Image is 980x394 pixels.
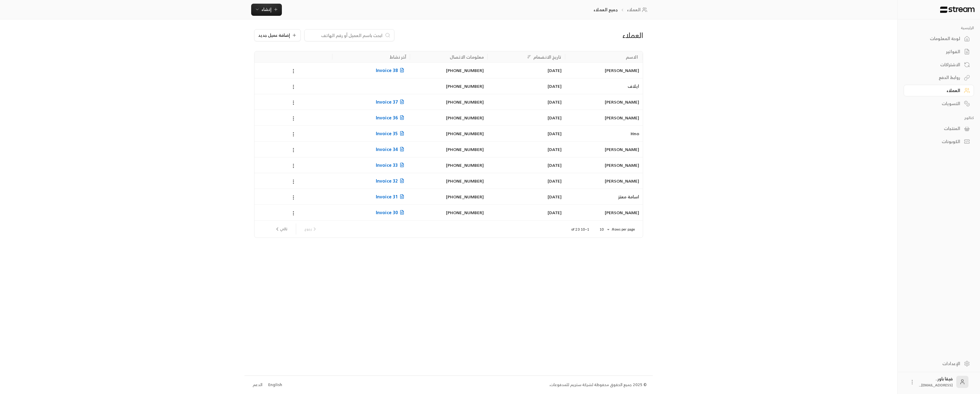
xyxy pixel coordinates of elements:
[525,53,533,60] button: Sort
[911,361,960,367] div: الإعدادات
[414,205,484,220] div: [PHONE_NUMBER]
[251,379,264,390] a: الدعم
[904,136,974,148] a: الكوبونات
[911,87,960,94] div: العملاء
[904,46,974,58] a: الفواتير
[569,157,639,173] div: [PERSON_NAME]
[376,146,406,153] span: Invoice 34
[272,224,290,234] button: next page
[308,32,383,39] input: ابحث باسم العميل أو رقم الهاتف
[533,53,562,61] div: تاريخ الانضمام
[376,209,406,216] span: Invoice 30
[919,376,953,388] div: فيقا باور .
[569,205,639,220] div: [PERSON_NAME]
[518,30,643,40] div: العملاء
[611,227,635,232] p: Rows per page:
[626,53,638,61] div: الاسم
[491,110,561,125] div: [DATE]
[569,142,639,157] div: [PERSON_NAME]
[491,157,561,173] div: [DATE]
[261,5,272,13] span: إنشاء
[911,101,960,107] div: التسويات
[491,173,561,189] div: [DATE]
[491,205,561,220] div: [DATE]
[376,67,406,74] span: Invoice 38
[904,123,974,135] a: المنتجات
[911,36,960,42] div: لوحة المعلومات
[627,7,649,13] a: العملاء
[414,189,484,204] div: [PHONE_NUMBER]
[904,115,974,120] p: كتالوج
[414,94,484,110] div: [PHONE_NUMBER]
[904,358,974,369] a: الإعدادات
[251,4,282,16] button: إنشاء
[376,193,406,200] span: Invoice 31
[594,7,649,13] nav: breadcrumb
[569,110,639,125] div: [PERSON_NAME]
[376,161,406,169] span: Invoice 33
[597,226,611,233] div: 10
[569,63,639,78] div: [PERSON_NAME]
[911,49,960,55] div: الفواتير
[414,78,484,94] div: [PHONE_NUMBER]
[491,189,561,204] div: [DATE]
[569,173,639,189] div: [PERSON_NAME]
[254,29,301,41] button: إضافة عميل جديد
[569,94,639,110] div: [PERSON_NAME]
[919,382,953,388] span: [EMAIL_ADDRESS]....
[390,53,406,61] div: آخر نشاط
[491,126,561,141] div: [DATE]
[569,78,639,94] div: ايلاف
[414,142,484,157] div: [PHONE_NUMBER]
[904,85,974,97] a: العملاء
[549,382,647,388] div: © 2025 جميع الحقوق محفوظة لشركة ستريم للمدفوعات.
[414,173,484,189] div: [PHONE_NUMBER]
[940,6,975,13] img: Logo
[491,142,561,157] div: [DATE]
[491,63,561,78] div: [DATE]
[594,7,618,13] p: جميع العملاء
[376,130,406,137] span: Invoice 35
[414,63,484,78] div: [PHONE_NUMBER]
[911,139,960,145] div: الكوبونات
[258,33,290,37] span: إضافة عميل جديد
[911,74,960,81] div: روابط الدفع
[911,62,960,68] div: الاشتراكات
[450,53,484,61] div: معلومات الاتصال
[414,110,484,125] div: [PHONE_NUMBER]
[911,125,960,132] div: المنتجات
[414,157,484,173] div: [PHONE_NUMBER]
[904,98,974,109] a: التسويات
[414,126,484,141] div: [PHONE_NUMBER]
[268,382,282,388] div: English
[376,114,406,122] span: Invoice 36
[904,72,974,84] a: روابط الدفع
[904,26,974,30] p: الرئيسية
[904,33,974,45] a: لوحة المعلومات
[571,227,589,232] p: 1–10 of 23
[491,78,561,94] div: [DATE]
[904,59,974,70] a: الاشتراكات
[376,177,406,185] span: Invoice 32
[569,189,639,204] div: اسامة معتز
[569,126,639,141] div: Hno
[376,98,406,106] span: Invoice 37
[491,94,561,110] div: [DATE]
